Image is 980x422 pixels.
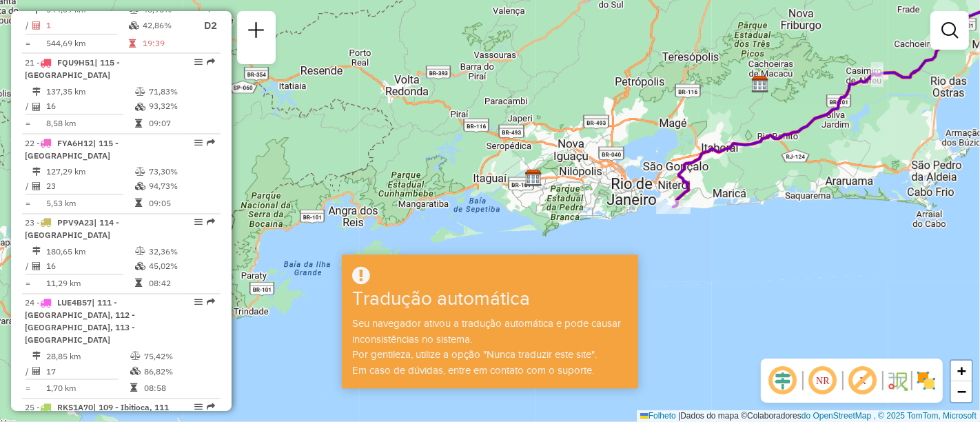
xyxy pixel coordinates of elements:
[135,88,145,96] i: % de utilização do peso
[25,298,40,308] font: 24 -
[352,318,621,345] font: Seu navegador ativou a tradução automática e pode causar inconsistências no sistema.
[149,181,178,192] font: 94,73%
[207,58,215,66] em: Rota exportada
[25,57,40,68] font: 21 -
[766,364,799,397] span: Deslocamento ocular
[886,370,908,392] img: Fluxo de ruas
[32,168,41,176] i: Distância Total
[135,168,145,176] i: % de utilização do peso
[352,365,594,376] font: Em caso de dúvidas, entre em contato com o suporte.
[26,383,31,394] font: =
[25,218,119,241] font: | 114 - [GEOGRAPHIC_DATA]
[143,21,172,31] font: 42,86%
[57,403,93,413] font: RKS1A70
[46,199,76,209] font: 5,53 km
[46,119,76,129] font: 8,58 km
[149,87,178,97] font: 71,83%
[144,366,173,376] font: 86,82%
[26,119,31,129] font: =
[524,169,542,187] img: CDD Rio de Janeiro
[46,383,76,394] font: 1,70 km
[26,38,31,48] font: =
[135,119,142,128] i: Tempo total em rota
[25,403,40,413] font: 25 -
[32,248,41,256] i: Distância Total
[194,403,203,412] em: Opções
[129,39,136,48] i: Tempo total em rota
[46,247,85,257] font: 180,65 km
[135,103,145,111] i: % de utilização da cubagem
[144,352,173,362] font: 75,42%
[32,88,41,96] i: Distância Total
[678,411,680,421] font: |
[149,119,171,129] font: 09:07
[32,21,41,30] i: Total de Atividades
[640,411,676,421] a: Folheto
[144,383,166,394] font: 08:58
[149,199,171,209] font: 09:05
[149,261,178,272] font: 45,02%
[207,299,215,307] em: Rota exportada
[130,384,137,392] i: Tempo total em rota
[194,299,203,307] em: Opções
[352,288,530,310] font: Tradução automática
[680,411,747,421] font: Dados do mapa ©
[57,218,94,228] font: PPV9A23
[25,261,29,272] font: /
[46,366,56,376] font: 17
[751,75,769,93] img: CDI Macacu
[57,57,94,68] font: FQU9H51
[243,17,270,48] a: Nova sessão e pesquisa
[649,411,676,421] font: Folheto
[46,87,85,97] font: 137,35 km
[207,403,215,412] em: Rota exportada
[46,352,81,362] font: 28,85 km
[194,219,203,227] em: Opções
[149,167,178,177] font: 73,30%
[25,366,29,376] font: /
[46,279,81,289] font: 11,29 km
[135,199,142,208] i: Tempo total em rota
[207,219,215,227] em: Rota exportada
[25,21,29,31] font: /
[915,370,937,392] img: Exibir/Ocultar setores
[802,411,977,421] a: do OpenStreetMap , © 2025 TomTom, Microsoft
[25,181,29,192] font: /
[32,352,41,361] i: Distância Total
[194,139,203,147] em: Opções
[46,181,56,192] font: 23
[129,21,139,30] i: % de utilização da cubagem
[25,138,119,161] font: | 115 - [GEOGRAPHIC_DATA]
[25,138,40,148] font: 22 -
[46,38,85,48] font: 544,69 km
[130,368,141,376] i: % de utilização da cubagem
[46,21,51,31] font: 1
[32,183,41,191] i: Total de Atividades
[46,5,85,15] font: 544,69 km
[135,263,145,271] i: % de utilização da cubagem
[846,364,879,397] span: Exibir rótulo
[25,298,135,345] font: | 111 - [GEOGRAPHIC_DATA], 112 - [GEOGRAPHIC_DATA], 113 - [GEOGRAPHIC_DATA]
[143,5,172,15] font: 46,95%
[26,199,31,209] font: =
[951,361,972,381] a: Ampliar
[951,381,972,402] a: Diminuir o zoom
[135,248,145,256] i: % de utilização do peso
[352,349,597,360] font: Por gentileza, utilize a opção "Nunca traduzir este site".
[46,167,85,177] font: 127,29 km
[135,183,145,191] i: % de utilização da cubagem
[207,139,215,147] em: Rota exportada
[747,411,802,421] font: Colaboradores
[26,279,31,289] font: =
[149,279,171,289] font: 08:42
[25,101,29,112] font: /
[149,101,178,112] font: 93,32%
[46,261,56,272] font: 16
[130,352,141,361] i: % de utilização do peso
[957,383,966,400] font: −
[46,101,56,112] font: 16
[957,362,966,379] font: +
[204,19,217,32] font: D2
[57,138,93,148] font: FYA6H12
[32,103,41,111] i: Total de Atividades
